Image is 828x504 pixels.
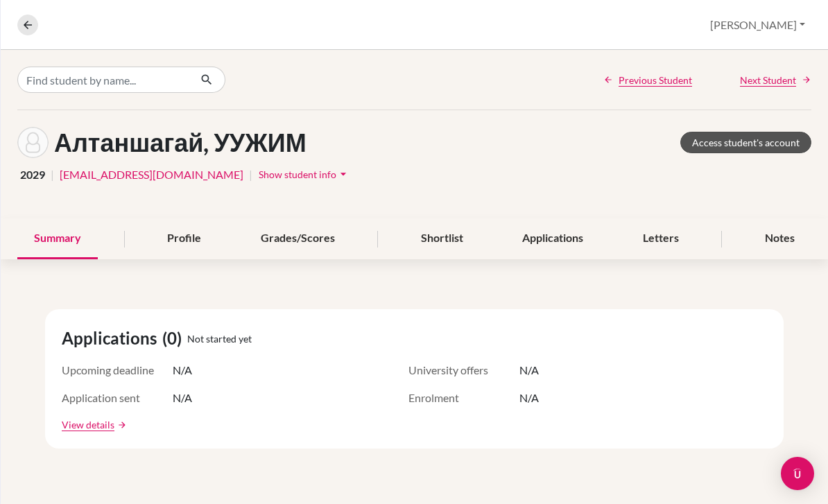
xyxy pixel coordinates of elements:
span: (0) [162,326,187,351]
a: Access student's account [680,132,811,153]
span: Previous Student [619,73,692,87]
span: N/A [173,362,192,379]
span: Next Student [740,73,796,87]
span: University offers [408,362,519,379]
a: Next Student [740,73,811,87]
span: | [249,166,252,183]
button: [PERSON_NAME] [704,12,811,38]
span: | [51,166,54,183]
span: Application sent [62,390,173,406]
div: Shortlist [404,218,480,259]
div: Open Intercom Messenger [781,457,814,490]
span: Upcoming deadline [62,362,173,379]
div: Letters [626,218,696,259]
div: Notes [748,218,811,259]
img: УУЖИМ Алтаншагай's avatar [17,127,49,158]
a: Previous Student [603,73,692,87]
h1: Алтаншагай, УУЖИМ [54,128,307,157]
span: N/A [173,390,192,406]
div: Summary [17,218,98,259]
span: Show student info [259,168,336,180]
a: View details [62,417,114,432]
span: N/A [519,362,539,379]
div: Profile [150,218,218,259]
span: Enrolment [408,390,519,406]
input: Find student by name... [17,67,189,93]
i: arrow_drop_down [336,167,350,181]
a: [EMAIL_ADDRESS][DOMAIN_NAME] [60,166,243,183]
div: Grades/Scores [244,218,352,259]
span: N/A [519,390,539,406]
span: Applications [62,326,162,351]
a: arrow_forward [114,420,127,430]
button: Show student infoarrow_drop_down [258,164,351,185]
span: 2029 [20,166,45,183]
div: Applications [506,218,600,259]
span: Not started yet [187,331,252,346]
